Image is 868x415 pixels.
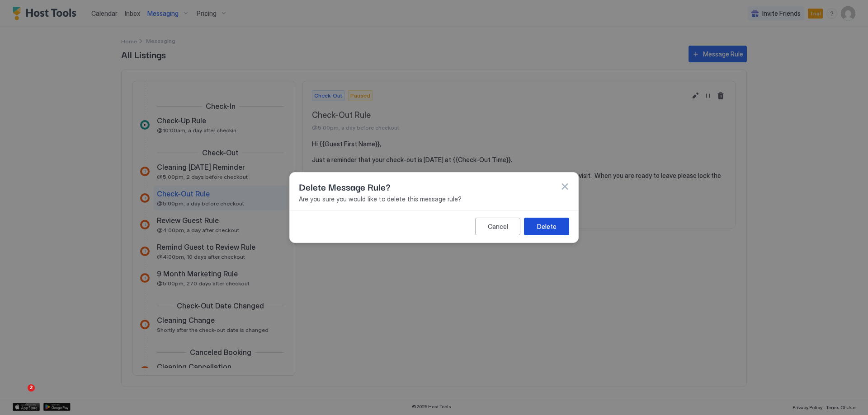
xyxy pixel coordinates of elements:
[299,195,569,203] span: Are you sure you would like to delete this message rule?
[475,218,520,235] button: Cancel
[524,218,569,235] button: Delete
[537,222,557,231] div: Delete
[299,180,391,193] span: Delete Message Rule?
[488,222,508,231] div: Cancel
[28,384,35,392] span: 2
[9,384,31,406] iframe: Intercom live chat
